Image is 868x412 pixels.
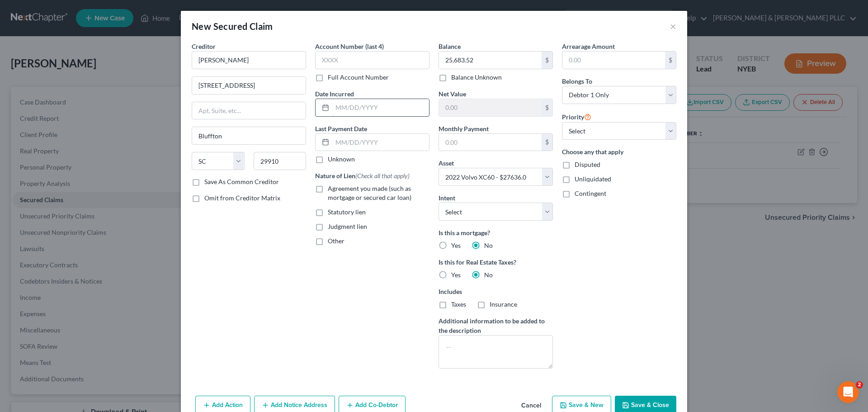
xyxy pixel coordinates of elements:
[328,223,367,230] span: Judgment lien
[439,52,542,69] input: 0.00
[439,42,461,51] label: Balance
[192,127,306,144] input: Enter city...
[315,124,367,133] label: Last Payment Date
[542,134,552,151] div: $
[490,300,517,308] span: Insurance
[328,237,344,245] span: Other
[439,124,489,133] label: Monthly Payment
[451,300,466,308] span: Taxes
[355,172,410,180] span: (Check all that apply)
[328,155,355,164] label: Unknown
[439,228,553,237] label: Is this a mortgage?
[315,42,384,51] label: Account Number (last 4)
[254,152,307,170] input: Enter zip...
[562,77,592,85] span: Belongs To
[451,271,461,279] span: Yes
[542,99,552,116] div: $
[192,43,216,50] span: Creditor
[484,271,493,279] span: No
[837,381,859,403] iframe: Intercom live chat
[451,73,502,82] label: Balance Unknown
[328,185,411,201] span: Agreement you made (such as mortgage or secured car loan)
[439,193,455,203] label: Intent
[328,73,389,82] label: Full Account Number
[451,242,461,249] span: Yes
[192,102,306,119] input: Apt, Suite, etc...
[315,171,410,180] label: Nature of Lien
[439,89,466,99] label: Net Value
[439,257,553,267] label: Is this for Real Estate Taxes?
[575,175,611,183] span: Unliquidated
[315,51,429,69] input: XXXX
[562,52,665,69] input: 0.00
[439,316,553,335] label: Additional information to be added to the description
[192,77,306,94] input: Enter address...
[665,52,676,69] div: $
[204,194,280,202] span: Omit from Creditor Matrix
[192,20,273,33] div: New Secured Claim
[439,159,454,167] span: Asset
[575,161,600,168] span: Disputed
[439,134,542,151] input: 0.00
[562,42,615,51] label: Arrearage Amount
[439,99,542,116] input: 0.00
[332,134,429,151] input: MM/DD/YYYY
[562,147,676,156] label: Choose any that apply
[670,21,676,32] button: ×
[328,208,366,216] span: Statutory lien
[332,99,429,116] input: MM/DD/YYYY
[484,242,493,249] span: No
[439,287,553,296] label: Includes
[204,177,279,186] label: Save As Common Creditor
[856,381,863,388] span: 2
[315,89,354,99] label: Date Incurred
[542,52,552,69] div: $
[575,189,606,197] span: Contingent
[192,51,306,69] input: Search creditor by name...
[562,111,591,122] label: Priority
